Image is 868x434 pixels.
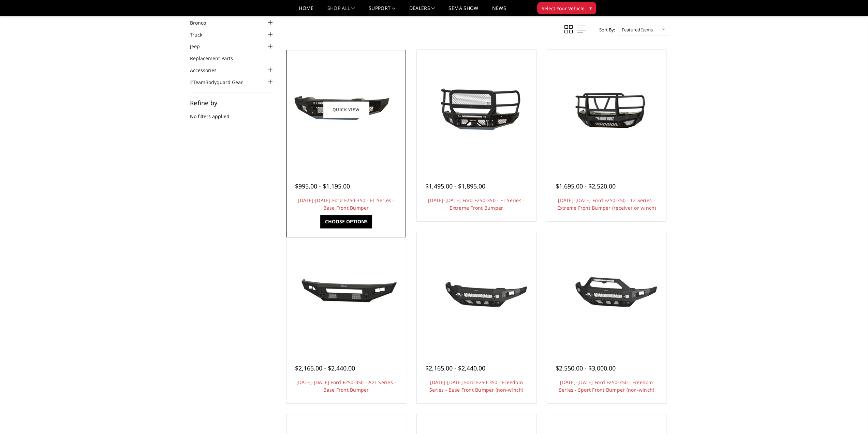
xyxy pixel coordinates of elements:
a: News [492,6,506,16]
h5: Refine by [190,100,275,106]
a: 2023-2025 Ford F250-350 - FT Series - Base Front Bumper [288,52,404,168]
a: [DATE]-[DATE] Ford F250-350 - T2 Series - Extreme Front Bumper (receiver or winch) [557,197,656,211]
div: No filters applied [190,100,275,127]
a: Dealers [409,6,435,16]
a: 2023-2025 Ford F250-350 - Freedom Series - Sport Front Bumper (non-winch) Multiple lighting options [549,234,665,350]
a: [DATE]-[DATE] Ford F250-350 - Freedom Series - Base Front Bumper (non-winch) [429,379,524,393]
a: Home [299,6,313,16]
span: $2,165.00 - $2,440.00 [295,364,355,372]
a: [DATE]-[DATE] Ford F250-350 - Freedom Series - Sport Front Bumper (non-winch) [559,379,654,393]
span: $1,695.00 - $2,520.00 [556,182,616,190]
a: [DATE]-[DATE] Ford F250-350 - FT Series - Extreme Front Bumper [428,197,525,211]
span: $1,495.00 - $1,895.00 [425,182,485,190]
a: 2023-2025 Ford F250-350 - Freedom Series - Base Front Bumper (non-winch) 2023-2025 Ford F250-350 ... [418,234,534,350]
a: [DATE]-[DATE] Ford F250-350 - FT Series - Base Front Bumper [298,197,394,211]
span: $995.00 - $1,195.00 [295,182,350,190]
label: Sort By: [595,25,615,35]
a: Truck [190,31,211,38]
a: shop all [327,6,355,16]
a: Replacement Parts [190,55,241,62]
span: ▾ [589,4,592,12]
a: Bronco [190,19,215,26]
a: Quick view [323,101,369,117]
img: 2023-2025 Ford F250-350 - FT Series - Base Front Bumper [292,84,401,135]
a: Support [369,6,396,16]
img: 2023-2026 Ford F250-350 - T2 Series - Extreme Front Bumper (receiver or winch) [552,79,661,140]
a: SEMA Show [448,6,478,16]
a: 2023-2026 Ford F250-350 - FT Series - Extreme Front Bumper 2023-2026 Ford F250-350 - FT Series - ... [418,52,534,168]
span: $2,550.00 - $3,000.00 [556,364,616,372]
span: $2,165.00 - $2,440.00 [425,364,485,372]
button: Select Your Vehicle [537,2,596,14]
img: 2023-2025 Ford F250-350 - A2L Series - Base Front Bumper [292,267,401,317]
img: 2023-2025 Ford F250-350 - Freedom Series - Sport Front Bumper (non-winch) [552,266,661,318]
a: Jeep [190,43,208,50]
a: [DATE]-[DATE] Ford F250-350 - A2L Series - Base Front Bumper [296,379,396,393]
span: Select Your Vehicle [542,5,585,12]
a: #TeamBodyguard Gear [190,79,251,86]
a: 2023-2026 Ford F250-350 - T2 Series - Extreme Front Bumper (receiver or winch) 2023-2026 Ford F25... [549,52,665,168]
a: Accessories [190,67,225,74]
a: 2023-2025 Ford F250-350 - A2L Series - Base Front Bumper [288,234,404,350]
a: Choose Options [320,215,372,228]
